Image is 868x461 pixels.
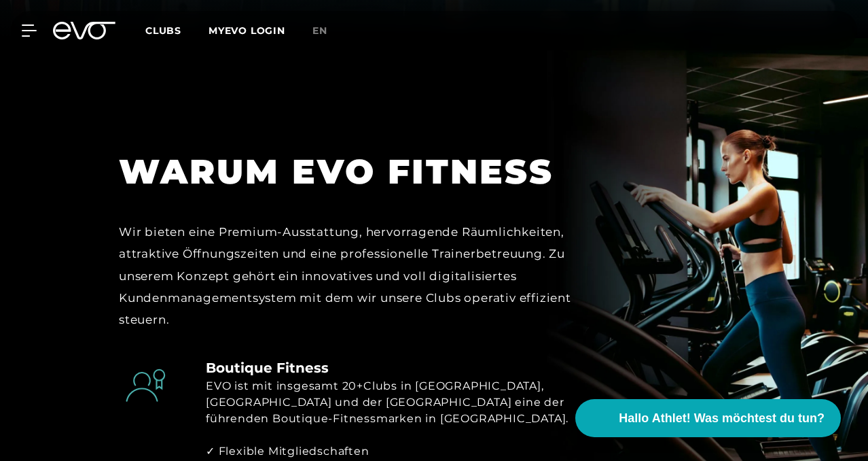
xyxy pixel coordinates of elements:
span: Hallo Athlet! Was möchtest du tun? [619,409,825,428]
a: Clubs [145,24,209,37]
span: en [312,24,327,37]
button: Hallo Athlet! Was möchtest du tun? [575,399,841,437]
a: MYEVO LOGIN [209,24,285,37]
div: Wir bieten eine Premium-Ausstattung, hervorragende Räumlichkeiten, attraktive Öffnungszeiten und ... [119,221,586,330]
a: en [312,23,344,39]
div: EVO ist mit insgesamt 20+Clubs in [GEOGRAPHIC_DATA], [GEOGRAPHIC_DATA] und der [GEOGRAPHIC_DATA] ... [206,378,586,427]
h4: Boutique Fitness [206,358,329,378]
span: Clubs [145,24,181,37]
div: WARUM EVO FITNESS [119,150,586,194]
